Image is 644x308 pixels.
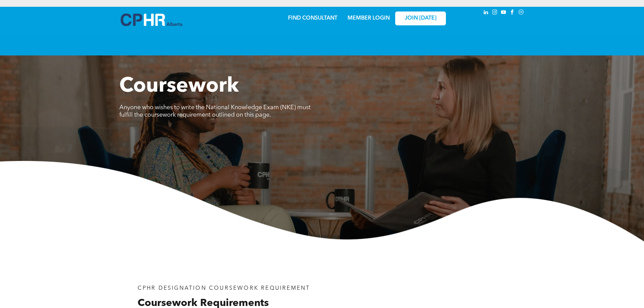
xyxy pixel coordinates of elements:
a: instagram [491,8,499,18]
a: linkedin [482,8,490,18]
span: CPHR DESIGNATION COURSEWORK REQUIREMENT [138,286,310,291]
a: JOIN [DATE] [395,11,446,25]
a: MEMBER LOGIN [348,16,390,21]
img: A blue and white logo for cp alberta [121,14,182,26]
span: JOIN [DATE] [405,15,436,22]
a: FIND CONSULTANT [288,16,337,21]
span: Anyone who wishes to write the National Knowledge Exam (NKE) must fulfill the coursework requirem... [119,104,311,118]
a: facebook [509,8,516,18]
span: Coursework [119,76,239,97]
a: youtube [500,8,507,18]
a: Social network [518,8,525,18]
